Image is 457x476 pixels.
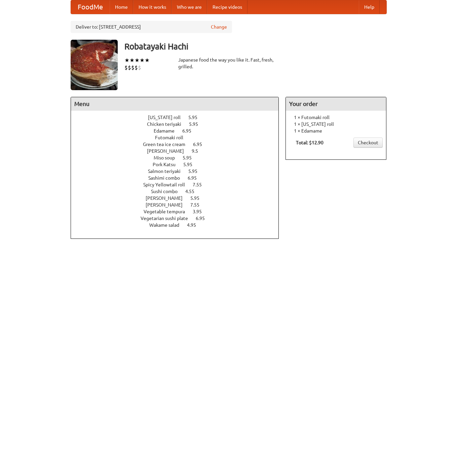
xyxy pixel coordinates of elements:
[146,195,212,201] a: [PERSON_NAME] 5.95
[143,182,214,187] a: Spicy Yellowtail roll 7.55
[151,189,184,194] span: Sushi combo
[172,0,207,14] a: Who we are
[153,162,205,167] a: Pork Katsu 5.95
[143,142,215,147] a: Green tea ice cream 6.95
[124,64,128,71] li: $
[151,189,207,194] a: Sushi combo 4.55
[143,142,192,147] span: Green tea ice cream
[146,202,189,208] span: [PERSON_NAME]
[147,148,191,154] span: [PERSON_NAME]
[71,97,279,111] h4: Menu
[193,209,208,214] span: 3.95
[193,182,208,187] span: 7.55
[178,57,279,70] div: Japanese food the way you like it. Fast, fresh, grilled.
[289,121,383,127] li: 1 × [US_STATE] roll
[148,169,210,174] a: Salmon teriyaki 5.95
[154,155,204,160] a: Miso soup 5.95
[211,24,227,30] a: Change
[289,114,383,121] li: 1 × Futomaki roll
[149,222,186,228] span: Wakame salad
[193,142,209,147] span: 6.95
[143,182,192,187] span: Spicy Yellowtail roll
[144,209,214,214] a: Vegetable tempura 3.95
[146,195,189,201] span: [PERSON_NAME]
[286,97,386,111] h4: Your order
[359,0,380,14] a: Help
[146,202,212,208] a: [PERSON_NAME] 7.55
[133,0,172,14] a: How it works
[154,128,181,134] span: Edamame
[71,21,232,33] div: Deliver to: [STREET_ADDRESS]
[187,222,203,228] span: 4.95
[154,155,182,160] span: Miso soup
[141,216,217,221] a: Vegetarian sushi plate 6.95
[149,222,208,228] a: Wakame salad 4.95
[141,216,195,221] span: Vegetarian sushi plate
[145,57,150,64] li: ★
[188,115,204,120] span: 5.95
[148,175,209,181] a: Sashimi combo 6.95
[207,0,247,14] a: Recipe videos
[183,155,198,160] span: 5.95
[148,169,187,174] span: Salmon teriyaki
[135,64,138,71] li: $
[135,57,140,64] li: ★
[289,127,383,134] li: 1 × Edamame
[148,115,210,120] a: [US_STATE] roll 5.95
[155,135,190,140] span: Futomaki roll
[296,140,323,145] b: Total: $12.90
[147,121,188,127] span: Chicken teriyaki
[188,169,204,174] span: 5.95
[148,175,187,181] span: Sashimi combo
[188,175,203,181] span: 6.95
[196,216,212,221] span: 6.95
[189,121,205,127] span: 5.95
[353,138,383,148] a: Checkout
[71,0,110,14] a: FoodMe
[110,0,133,14] a: Home
[190,195,206,201] span: 5.95
[144,209,192,214] span: Vegetable tempura
[71,40,118,90] img: angular.jpg
[183,162,199,167] span: 5.95
[153,162,182,167] span: Pork Katsu
[182,128,198,134] span: 6.95
[185,189,201,194] span: 4.55
[128,64,131,71] li: $
[124,57,129,64] li: ★
[140,57,145,64] li: ★
[155,135,202,140] a: Futomaki roll
[138,64,141,71] li: $
[148,115,187,120] span: [US_STATE] roll
[192,148,205,154] span: 9.5
[131,64,135,71] li: $
[147,121,211,127] a: Chicken teriyaki 5.95
[190,202,206,208] span: 7.55
[124,40,387,53] h3: Robatayaki Hachi
[154,128,204,134] a: Edamame 6.95
[129,57,135,64] li: ★
[147,148,211,154] a: [PERSON_NAME] 9.5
